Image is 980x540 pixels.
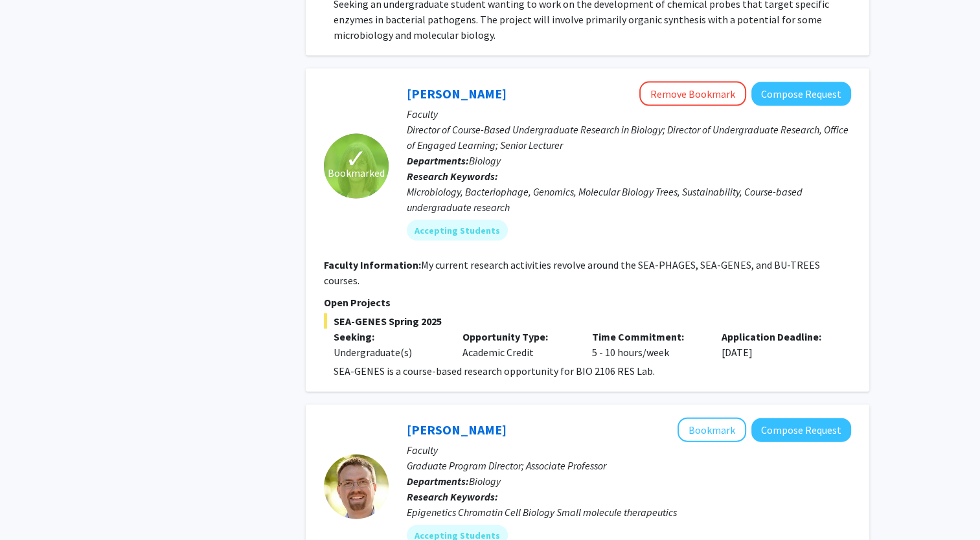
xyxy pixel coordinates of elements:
[324,295,851,310] p: Open Projects
[407,422,507,438] a: [PERSON_NAME]
[469,475,501,488] span: Biology
[407,442,851,458] p: Faculty
[453,329,582,360] div: Academic Credit
[407,154,469,167] b: Departments:
[334,329,444,344] p: Seeking:
[407,184,851,215] div: Microbiology, Bacteriophage, Genomics, Molecular Biology Trees, Sustainability, Course-based unde...
[324,313,851,329] span: SEA-GENES Spring 2025
[407,122,851,153] p: Director of Course-Based Undergraduate Research in Biology; Director of Undergraduate Research, O...
[407,106,851,122] p: Faculty
[407,170,498,183] b: Research Keywords:
[751,418,851,442] button: Compose Request to Joseph Taube
[407,220,508,241] mat-chip: Accepting Students
[407,504,851,520] div: Epigenetics Chromatin Cell Biology Small molecule therapeutics
[678,418,746,442] button: Add Joseph Taube to Bookmarks
[328,165,385,181] span: Bookmarked
[10,482,55,530] iframe: Chat
[469,154,501,167] span: Biology
[345,152,367,165] span: ✓
[407,490,498,503] b: Research Keywords:
[334,363,851,379] p: SEA-GENES is a course-based research opportunity for BIO 2106 RES Lab.
[407,475,469,488] b: Departments:
[712,329,841,360] div: [DATE]
[324,258,421,271] b: Faculty Information:
[582,329,712,360] div: 5 - 10 hours/week
[751,82,851,106] button: Compose Request to Tamarah Adair
[324,258,820,287] fg-read-more: My current research activities revolve around the SEA-PHAGES, SEA-GENES, and BU-TREES courses.
[639,82,746,106] button: Remove Bookmark
[592,329,702,344] p: Time Commitment:
[722,329,832,344] p: Application Deadline:
[407,458,851,473] p: Graduate Program Director; Associate Professor
[462,329,573,344] p: Opportunity Type:
[407,85,507,102] a: [PERSON_NAME]
[334,344,444,360] div: Undergraduate(s)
